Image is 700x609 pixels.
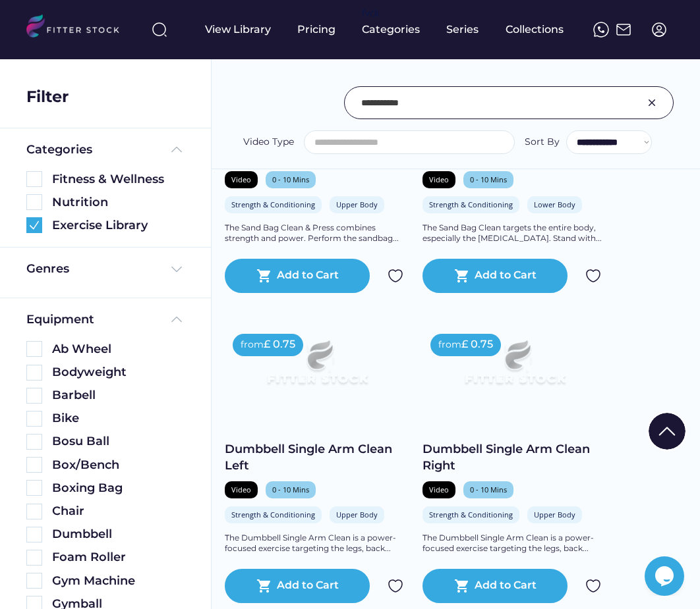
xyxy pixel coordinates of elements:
div: £ 0.75 [264,337,295,352]
div: Ab Wheel [52,341,185,357]
div: Categories [26,142,92,158]
div: from [241,338,264,352]
div: The Sand Bag Clean & Press combines strength and power. Perform the sandbag... [225,223,409,245]
div: Add to Cart [475,268,537,284]
div: Pricing [297,22,335,37]
div: Fitness & Wellness [52,171,185,188]
div: Upper Body [336,199,378,209]
div: Upper Body [534,510,575,519]
div: Dumbbell Single Arm Clean Right [423,441,607,474]
div: Bike [52,410,185,427]
img: Frame%20%284%29.svg [169,261,185,277]
div: Dumbbell [52,526,185,543]
div: Video [231,485,251,494]
div: 0 - 10 Mins [470,485,507,494]
img: Rectangle%205126.svg [26,194,42,210]
div: Strength & Conditioning [231,199,315,209]
img: Frame%20%285%29.svg [169,142,185,157]
div: Genres [26,261,69,277]
div: 0 - 10 Mins [272,485,309,494]
img: Group%201000002324.svg [388,268,403,284]
div: Strength & Conditioning [429,199,513,209]
img: Group%201000002324.svg [585,268,601,284]
div: Nutrition [52,194,185,211]
img: Group%201000002360.svg [26,217,42,233]
div: Categories [362,22,420,37]
div: from [438,338,461,352]
button: shopping_cart [256,268,272,284]
button: shopping_cart [256,578,272,594]
div: Equipment [26,311,94,328]
img: Frame%2079%20%281%29.svg [243,326,391,409]
div: The Sand Bag Clean targets the entire body, especially the [MEDICAL_DATA]. Stand with... [423,223,607,245]
img: Rectangle%205126.svg [26,457,42,473]
iframe: chat widget [645,556,687,596]
div: Bodyweight [52,364,185,381]
div: Video [231,174,251,184]
button: shopping_cart [454,578,470,594]
img: Group%201000002324.svg [585,578,601,594]
img: Group%201000002324.svg [388,578,403,594]
img: Rectangle%205126.svg [26,527,42,543]
div: Add to Cart [475,578,537,594]
img: Rectangle%205126.svg [26,434,42,450]
div: 0 - 10 Mins [272,174,309,184]
div: Strength & Conditioning [231,510,315,519]
div: View Library [205,22,271,37]
img: meteor-icons_whatsapp%20%281%29.svg [593,22,609,38]
div: Foam Roller [52,549,185,566]
img: Rectangle%205126.svg [26,388,42,404]
div: The Dumbbell Single Arm Clean is a power-focused exercise targeting the legs, back... [225,533,409,555]
div: Box/Bench [52,457,185,473]
div: Exercise Library [52,217,185,234]
button: shopping_cart [454,268,470,284]
img: Rectangle%205126.svg [26,480,42,496]
div: Barbell [52,387,185,404]
img: Frame%2051.svg [616,22,631,38]
img: Rectangle%205126.svg [26,171,42,187]
div: Video [429,174,449,184]
img: Group%201000002326.svg [644,95,660,111]
div: Filter [26,86,69,108]
img: Rectangle%205126.svg [26,341,42,357]
div: Bosu Ball [52,433,185,450]
img: profile-circle.svg [651,22,667,38]
div: Chair [52,503,185,519]
img: Rectangle%205126.svg [26,504,42,519]
img: search-normal%203.svg [152,22,167,38]
div: Lower Body [534,199,575,209]
img: Frame%2079%20%281%29.svg [441,326,589,409]
div: Collections [506,22,564,37]
div: Strength & Conditioning [429,510,513,519]
img: Rectangle%205126.svg [26,573,42,589]
div: fvck [362,7,379,20]
img: Rectangle%205126.svg [26,411,42,427]
div: Add to Cart [277,578,339,594]
div: Series [446,22,479,37]
img: LOGO.svg [26,14,131,41]
div: Dumbbell Single Arm Clean Left [225,441,409,474]
div: Gym Machine [52,573,185,589]
div: Add to Cart [277,268,339,284]
div: Sort By [525,136,560,149]
div: 0 - 10 Mins [470,174,507,184]
div: £ 0.75 [461,337,493,352]
div: Video Type [243,136,294,149]
img: Rectangle%205126.svg [26,365,42,381]
img: Frame%20%285%29.svg [169,311,185,327]
div: The Dumbbell Single Arm Clean is a power-focused exercise targeting the legs, back... [423,533,607,555]
div: Video [429,485,449,494]
div: Boxing Bag [52,480,185,496]
img: Group%201000002322%20%281%29.svg [649,413,685,450]
img: Rectangle%205126.svg [26,550,42,566]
